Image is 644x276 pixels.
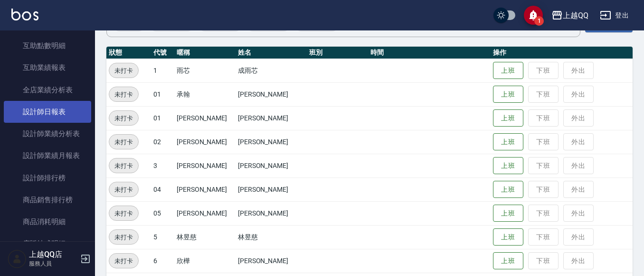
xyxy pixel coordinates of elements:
th: 姓名 [236,47,307,59]
a: 設計師排行榜 [4,167,91,189]
th: 班別 [307,47,368,59]
h5: 上越QQ店 [29,250,77,259]
div: 上越QQ [563,10,588,21]
span: 未打卡 [109,208,138,218]
span: 未打卡 [109,256,138,266]
td: 林昱慈 [236,225,307,249]
span: 1 [534,16,544,26]
td: 5 [151,225,174,249]
td: 3 [151,154,174,177]
span: 未打卡 [109,185,138,195]
button: save [524,6,543,25]
td: 02 [151,130,174,154]
td: 承翰 [174,82,236,106]
td: 成雨芯 [236,59,307,82]
button: 上班 [493,228,523,246]
td: [PERSON_NAME] [236,249,307,273]
td: 01 [151,82,174,106]
td: 欣樺 [174,249,236,273]
a: 互助業績報表 [4,57,91,79]
th: 暱稱 [174,47,236,59]
td: [PERSON_NAME] [236,82,307,106]
button: 上越QQ [548,6,592,25]
span: 未打卡 [109,66,138,76]
a: 全店業績分析表 [4,79,91,101]
td: [PERSON_NAME] [236,154,307,177]
button: 上班 [493,157,523,175]
button: 上班 [493,86,523,103]
td: [PERSON_NAME] [236,201,307,225]
th: 操作 [491,47,633,59]
button: 上班 [493,109,523,127]
button: 上班 [493,181,523,198]
a: 互助點數明細 [4,35,91,57]
td: [PERSON_NAME] [174,201,236,225]
button: 上班 [493,133,523,151]
td: [PERSON_NAME] [174,177,236,201]
span: 未打卡 [109,161,138,171]
td: [PERSON_NAME] [174,154,236,177]
img: Logo [11,9,38,20]
td: 林昱慈 [174,225,236,249]
th: 時間 [368,47,491,59]
span: 未打卡 [109,137,138,147]
p: 服務人員 [29,259,77,268]
td: [PERSON_NAME] [236,177,307,201]
td: 05 [151,201,174,225]
td: 6 [151,249,174,273]
td: 04 [151,177,174,201]
td: [PERSON_NAME] [236,106,307,130]
td: [PERSON_NAME] [174,106,236,130]
button: 上班 [493,252,523,270]
span: 未打卡 [109,232,138,242]
span: 未打卡 [109,89,138,99]
td: 雨芯 [174,59,236,82]
button: 上班 [493,62,523,79]
th: 代號 [151,47,174,59]
span: 未打卡 [109,113,138,123]
a: 商品消耗明細 [4,211,91,233]
button: 上班 [493,205,523,222]
a: 設計師業績月報表 [4,145,91,167]
a: 商品銷售排行榜 [4,189,91,211]
a: 設計師業績分析表 [4,123,91,145]
a: 設計師日報表 [4,101,91,123]
td: [PERSON_NAME] [236,130,307,154]
a: 店販抽成明細 [4,233,91,255]
img: Person [8,249,27,268]
td: [PERSON_NAME] [174,130,236,154]
td: 01 [151,106,174,130]
button: 登出 [596,7,633,24]
th: 狀態 [106,47,151,59]
td: 1 [151,59,174,82]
